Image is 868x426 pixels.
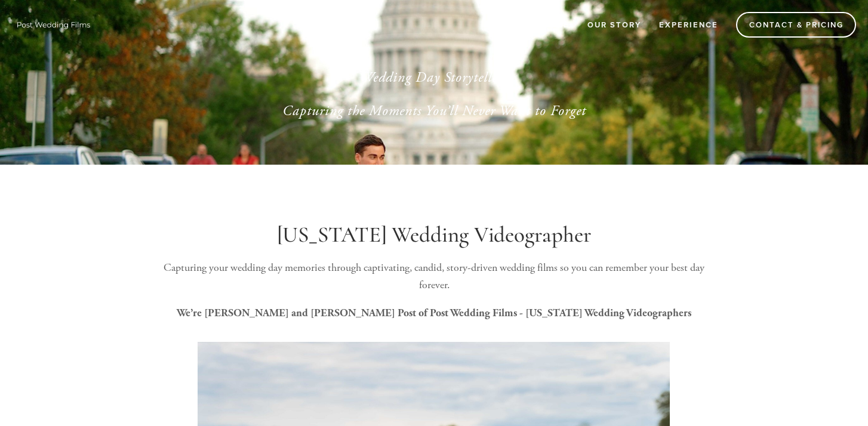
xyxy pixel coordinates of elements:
[149,222,719,248] h1: [US_STATE] Wedding Videographer
[177,307,691,319] strong: We’re [PERSON_NAME] and [PERSON_NAME] Post of Post Wedding Films - [US_STATE] Wedding Videographers
[736,12,856,38] a: Contact & Pricing
[651,15,726,35] a: Experience
[168,100,700,122] p: Capturing the Moments You’ll Never Want to Forget
[149,260,719,294] p: Capturing your wedding day memories through captivating, candid, story-driven wedding films so yo...
[168,67,700,88] p: Wedding Day Storytellers
[12,16,96,33] img: Wisconsin Wedding Videographer
[580,15,649,35] a: Our Story
[534,15,577,35] a: Home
